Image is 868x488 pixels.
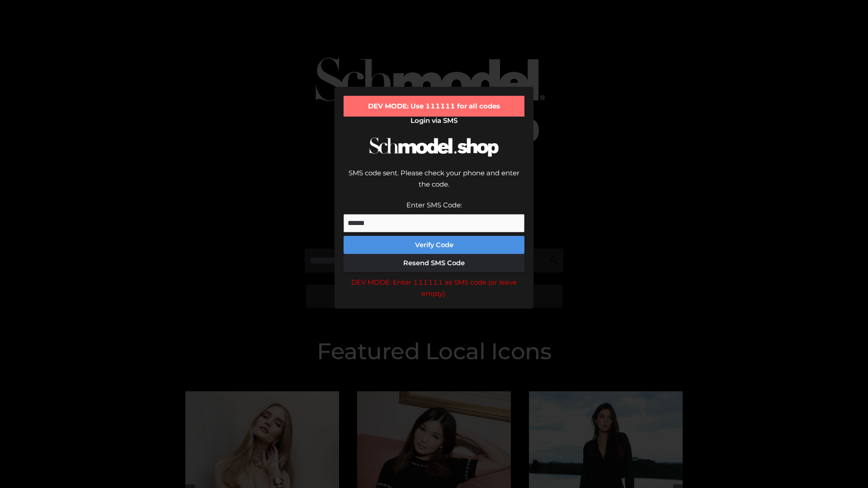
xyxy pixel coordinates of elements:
h2: Login via SMS [344,117,524,125]
label: Enter SMS Code: [406,201,462,209]
button: Verify Code [344,236,524,254]
div: SMS code sent. Please check your phone and enter the code. [344,167,524,199]
img: Schmodel Logo [366,129,502,165]
button: Resend SMS Code [344,254,524,272]
div: DEV MODE: Use 111111 for all codes [344,96,524,117]
div: DEV MODE: Enter 111111 as SMS code (or leave empty). [344,277,524,300]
